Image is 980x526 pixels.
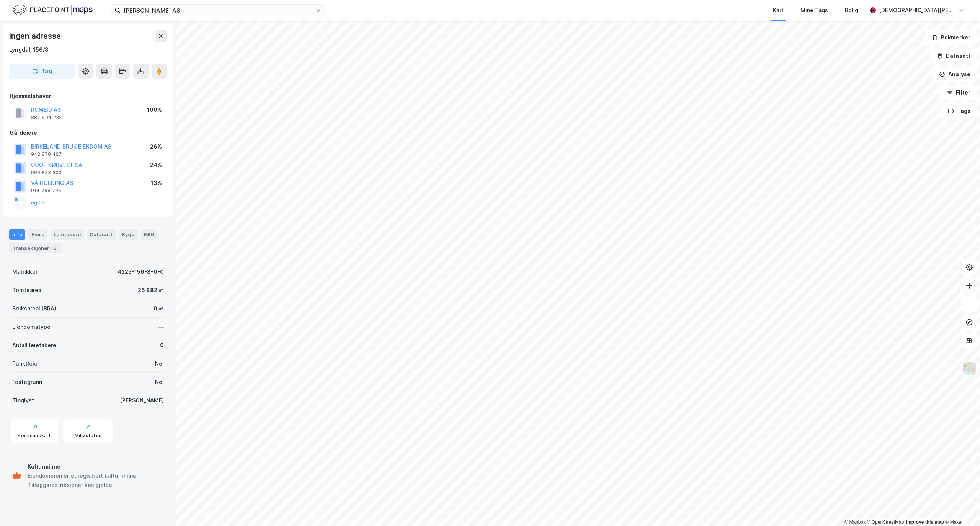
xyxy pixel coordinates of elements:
button: Tag [9,64,75,79]
div: — [158,322,164,332]
div: 26% [150,142,162,151]
div: Nei [155,359,164,368]
div: Eiere [28,229,47,239]
div: Bygg [119,229,138,239]
iframe: Chat Widget [942,489,980,526]
div: Kart [773,6,784,15]
button: Tags [941,103,977,119]
div: Tomteareal [12,286,43,295]
div: 24% [150,160,162,170]
div: Kommunekart [18,433,51,439]
div: Matrikkel [12,267,37,276]
button: Datasett [930,48,977,64]
div: Transaksjoner [9,243,62,253]
input: Søk på adresse, matrikkel, gårdeiere, leietakere eller personer [121,5,316,16]
div: 914 788 706 [31,188,61,194]
div: Punktleie [12,359,38,368]
div: Bruksareal (BRA) [12,304,56,313]
div: 966 833 300 [31,170,62,176]
div: Kulturminne [28,462,164,471]
div: Datasett [87,229,116,239]
div: Eiendommen er et registrert kulturminne. Tilleggsrestriksjoner kan gjelde. [28,471,164,490]
a: Mapbox [844,519,866,525]
div: Antall leietakere [12,341,56,350]
div: Bolig [845,6,858,15]
a: OpenStreetMap [867,519,904,525]
div: Mine Tags [800,6,828,15]
button: Analyse [933,67,977,82]
button: Filter [940,85,977,100]
div: 100% [147,105,162,114]
div: [DEMOGRAPHIC_DATA][PERSON_NAME] [879,6,955,15]
div: Gårdeiere [10,128,167,137]
div: Eiendomstype [12,322,51,332]
img: logo.f888ab2527a4732fd821a326f86c7f29.svg [12,3,93,17]
div: 13% [151,178,162,188]
div: Leietakere [51,229,84,239]
div: ESG [141,229,157,239]
div: Ingen adresse [9,30,62,42]
a: Improve this map [906,519,944,525]
div: Info [9,229,25,239]
div: Lyngdal, 156/8 [9,45,49,54]
div: Festegrunn [12,377,42,387]
div: 887 404 232 [31,114,62,121]
img: Z [962,361,977,376]
div: 26 882 ㎡ [138,286,164,295]
div: 4225-156-8-0-0 [118,267,164,276]
div: 0 ㎡ [154,304,164,313]
div: 6 [51,244,59,252]
button: Bokmerker [925,30,977,45]
div: 0 [160,341,164,350]
div: Miljøstatus [75,433,101,439]
div: Hjemmelshaver [10,91,167,101]
div: 942 878 427 [31,151,62,157]
div: [PERSON_NAME] [120,396,164,405]
div: Nei [155,377,164,387]
div: Tinglyst [12,396,34,405]
div: Kontrollprogram for chat [942,489,980,526]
